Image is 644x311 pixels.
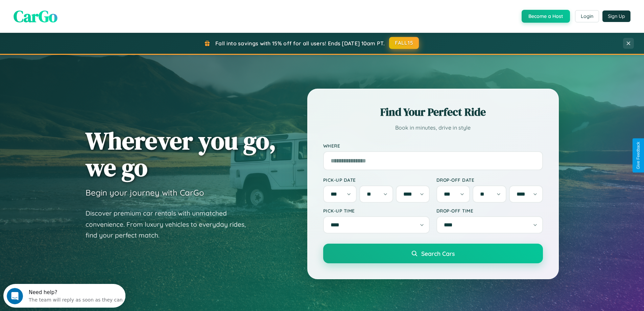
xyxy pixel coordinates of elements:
[323,208,430,214] label: Pick-up Time
[436,177,543,183] label: Drop-off Date
[215,40,385,47] span: Fall into savings with 15% off for all users! Ends [DATE] 10am PT.
[323,244,543,263] button: Search Cars
[86,127,276,181] h1: Wherever you go, we go
[522,10,570,23] button: Become a Host
[323,177,430,183] label: Pick-up Date
[602,10,630,22] button: Sign Up
[323,143,543,149] label: Where
[389,37,419,49] button: FALL15
[86,208,255,241] p: Discover premium car rentals with unmatched convenience. From luxury vehicles to everyday rides, ...
[436,208,543,214] label: Drop-off Time
[323,123,543,133] p: Book in minutes, drive in style
[86,187,204,198] h3: Begin your journey with CarGo
[323,105,543,119] h2: Find Your Perfect Ride
[25,6,119,11] div: Need help?
[3,3,126,21] div: Open Intercom Messenger
[7,288,23,304] iframe: Intercom live chat
[636,142,641,169] div: Give Feedback
[3,284,125,308] iframe: Intercom live chat discovery launcher
[25,11,119,18] div: The team will reply as soon as they can
[575,10,599,22] button: Login
[421,250,455,257] span: Search Cars
[14,5,57,27] span: CarGo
